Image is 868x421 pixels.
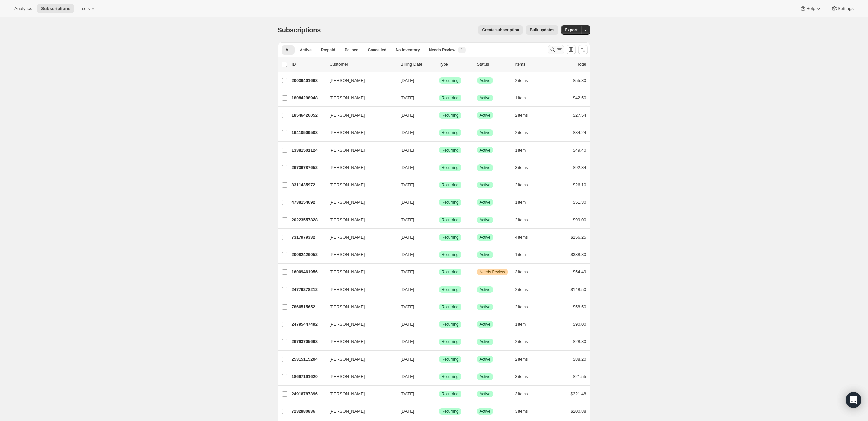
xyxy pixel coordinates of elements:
[561,25,581,35] button: Export
[401,374,414,379] span: [DATE]
[330,286,365,293] span: [PERSON_NAME]
[515,357,528,362] span: 2 items
[292,198,586,207] div: 4738154692[PERSON_NAME][DATE]SuccessRecurringSuccessActive1 item$51.30
[292,180,586,190] div: 3311435972[PERSON_NAME][DATE]SuccessRecurringSuccessActive2 items$26.10
[515,339,528,344] span: 2 items
[401,61,434,68] p: Billing Date
[515,182,528,188] span: 2 items
[480,148,491,153] span: Active
[80,6,90,11] span: Tools
[442,391,459,397] span: Recurring
[326,302,392,312] button: [PERSON_NAME]
[292,93,586,103] div: 18084298948[PERSON_NAME][DATE]SuccessRecurringSuccessActive1 item$42.50
[41,6,70,11] span: Subscriptions
[76,4,100,13] button: Tools
[806,6,815,11] span: Help
[326,284,392,295] button: [PERSON_NAME]
[401,304,414,309] span: [DATE]
[326,93,392,103] button: [PERSON_NAME]
[471,45,481,55] button: Create new view
[401,165,414,170] span: [DATE]
[326,110,392,121] button: [PERSON_NAME]
[330,182,365,188] span: [PERSON_NAME]
[515,355,535,364] button: 2 items
[292,164,325,171] p: 26736787652
[478,25,523,35] button: Create subscription
[442,95,459,101] span: Recurring
[480,165,491,170] span: Active
[326,319,392,330] button: [PERSON_NAME]
[368,47,387,53] span: Cancelled
[442,217,459,222] span: Recurring
[292,95,325,101] p: 18084298948
[401,391,414,396] span: [DATE]
[326,75,392,86] button: [PERSON_NAME]
[515,93,533,103] button: 1 item
[292,408,325,415] p: 7232880836
[515,111,535,120] button: 2 items
[573,130,586,135] span: $84.24
[292,111,586,120] div: 18546426052[PERSON_NAME][DATE]SuccessRecurringSuccessActive2 items$27.54
[571,235,586,240] span: $156.25
[401,95,414,100] span: [DATE]
[573,148,586,152] span: $49.40
[442,200,459,205] span: Recurring
[796,4,826,13] button: Help
[326,232,392,243] button: [PERSON_NAME]
[480,252,491,257] span: Active
[326,406,392,417] button: [PERSON_NAME]
[480,200,491,205] span: Active
[292,355,586,364] div: 25315115204[PERSON_NAME][DATE]SuccessRecurringSuccessActive2 items$88.20
[442,374,459,379] span: Recurring
[326,197,392,208] button: [PERSON_NAME]
[846,392,861,408] div: Open Intercom Messenger
[573,374,586,379] span: $21.55
[515,76,535,85] button: 2 items
[573,78,586,83] span: $55.80
[401,200,414,205] span: [DATE]
[326,215,392,225] button: [PERSON_NAME]
[515,389,535,399] button: 3 items
[326,267,392,277] button: [PERSON_NAME]
[292,407,586,416] div: 7232880836[PERSON_NAME][DATE]SuccessRecurringSuccessActive3 items$200.88
[401,252,414,257] span: [DATE]
[330,61,396,68] p: Customer
[321,47,335,53] span: Prepaid
[292,389,586,399] div: 24916787396[PERSON_NAME][DATE]SuccessRecurringSuccessActive3 items$321.48
[292,302,586,312] div: 7866515652[PERSON_NAME][DATE]SuccessRecurringSuccessActive2 items$58.50
[14,6,32,11] span: Analytics
[573,217,586,222] span: $99.00
[526,25,558,35] button: Bulk updates
[330,373,365,380] span: [PERSON_NAME]
[573,269,586,274] span: $54.49
[292,147,325,153] p: 13381501124
[330,304,365,310] span: [PERSON_NAME]
[345,47,359,53] span: Paused
[326,371,392,382] button: [PERSON_NAME]
[292,286,325,293] p: 24776278212
[515,233,535,242] button: 4 items
[401,217,414,222] span: [DATE]
[442,113,459,118] span: Recurring
[515,61,548,68] div: Items
[480,235,491,240] span: Active
[567,45,576,54] button: Customize table column order and visibility
[292,251,325,258] p: 20082426052
[292,234,325,241] p: 7317979332
[401,409,414,414] span: [DATE]
[571,287,586,292] span: $148.50
[480,113,491,118] span: Active
[480,391,491,397] span: Active
[442,322,459,327] span: Recurring
[480,95,491,101] span: Active
[480,322,491,327] span: Active
[515,198,533,207] button: 1 item
[577,61,586,68] p: Total
[292,199,325,206] p: 4738154692
[573,304,586,309] span: $58.50
[515,407,535,416] button: 3 items
[515,78,528,83] span: 2 items
[480,339,491,344] span: Active
[401,182,414,187] span: [DATE]
[515,269,528,275] span: 3 items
